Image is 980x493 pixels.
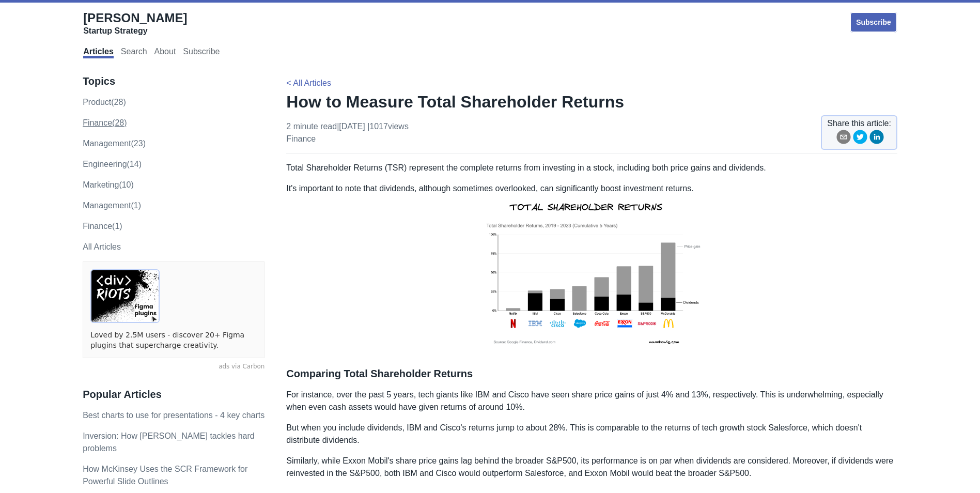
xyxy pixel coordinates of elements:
[286,79,331,87] a: < All Articles
[286,120,409,145] p: 2 minute read | [DATE]
[183,47,220,58] a: Subscribe
[286,91,897,112] h1: How to Measure Total Shareholder Returns
[83,75,265,88] h3: Topics
[83,388,265,401] h3: Popular Articles
[83,180,134,189] a: marketing(10)
[83,47,114,58] a: Articles
[83,139,146,148] a: management(23)
[121,47,147,58] a: Search
[286,134,316,143] a: finance
[850,12,897,33] a: Subscribe
[83,411,265,420] a: Best charts to use for presentations - 4 key charts
[286,455,897,480] p: Similarly, while Exxon Mobil's share price gains lag behind the broader S&P500, its performance i...
[286,422,897,446] p: But when you include dividends, IBM and Cisco's returns jump to about 28%. This is comparable to ...
[83,465,247,486] a: How McKinsey Uses the SCR Framework for Powerful Slide Outlines
[83,98,126,106] a: product(28)
[869,130,884,148] button: linkedin
[83,362,265,372] a: ads via Carbon
[83,26,187,36] div: Startup Strategy
[83,160,142,168] a: engineering(14)
[90,330,257,350] a: Loved by 2.5M users - discover 20+ Figma plugins that supercharge creativity.
[286,182,897,355] p: It's important to note that dividends, although sometimes overlooked, can significantly boost inv...
[827,117,891,130] span: Share this article:
[83,432,255,453] a: Inversion: How [PERSON_NAME] tackles hard problems
[853,130,867,148] button: twitter
[83,242,121,251] a: All Articles
[474,195,710,355] img: total-shareholder-returns
[154,47,176,58] a: About
[83,11,187,25] span: [PERSON_NAME]
[83,10,187,36] a: [PERSON_NAME]Startup Strategy
[286,162,897,174] p: Total Shareholder Returns (TSR) represent the complete returns from investing in a stock, includi...
[90,269,160,323] img: ads via Carbon
[367,122,409,131] span: | 1017 views
[286,389,897,413] p: For instance, over the past 5 years, tech giants like IBM and Cisco have seen share price gains o...
[836,130,851,148] button: email
[286,367,897,380] h3: Comparing Total Shareholder Returns
[83,118,127,127] a: finance(28)
[83,222,122,230] a: Finance(1)
[83,201,141,210] a: Management(1)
